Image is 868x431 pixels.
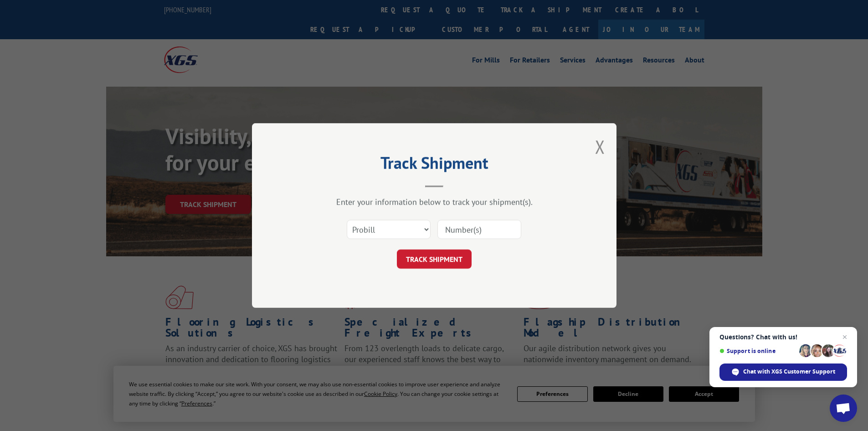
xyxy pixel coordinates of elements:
[839,332,850,343] span: Close chat
[437,220,521,239] input: Number(s)
[830,395,857,422] div: Open chat
[743,368,835,376] span: Chat with XGS Customer Support
[298,156,571,174] h2: Track Shipment
[298,197,571,207] div: Enter your information below to track your shipment(s).
[719,333,847,341] span: Questions? Chat with us!
[595,135,605,159] button: Close modal
[719,348,796,354] span: Support is online
[719,363,847,381] div: Chat with XGS Customer Support
[397,249,472,269] button: TRACK SHIPMENT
